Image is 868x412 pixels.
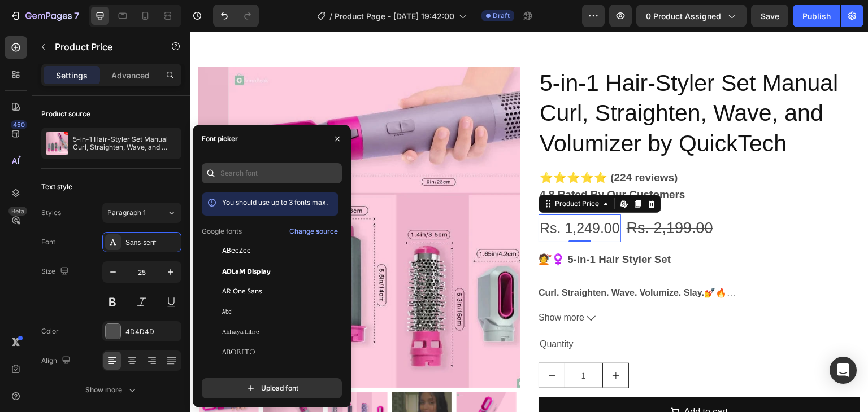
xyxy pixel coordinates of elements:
[751,5,788,27] button: Save
[5,5,84,27] button: 7
[8,207,27,216] div: Beta
[85,384,138,396] div: Show more
[349,157,495,169] strong: 4.8 Rated By Our Customers
[41,237,55,247] div: Font
[245,383,298,394] div: Upload font
[289,225,338,238] button: Change source
[41,182,72,192] div: Text style
[41,208,61,218] div: Styles
[222,306,233,317] span: Abel
[125,238,179,248] div: Sans-serif
[802,10,831,22] div: Publish
[348,36,670,128] h2: 5-in-1 Hair-Styler Set Manual Curl, Straighten, Wave, and Volumizer by QuickTech
[348,183,431,211] div: Rs. 1,249.00
[74,9,79,23] p: 7
[793,5,840,27] button: Publish
[55,40,151,54] p: Product Price
[202,226,242,236] p: Google fonts
[761,11,779,21] span: Save
[329,10,332,22] span: /
[348,366,670,396] button: Add to cart
[46,132,68,155] img: product feature img
[213,5,259,27] div: Undo/Redo
[202,134,238,144] div: Font picker
[348,256,662,314] p: 💅🔥 This all-in-one beauty tool is your new hair bestie! Whether it’s soft curls for brunch or sle...
[125,327,179,337] div: 4D4D4D
[73,135,177,151] p: 5-in-1 Hair-Styler Set Manual Curl, Straighten, Wave, and Volumizer by QuickTech
[222,266,271,276] span: ADLaM Display
[493,11,510,21] span: Draft
[222,327,259,337] span: Abhaya Libre
[41,353,73,369] div: Align
[830,357,857,384] div: Open Intercom Messenger
[349,332,374,356] button: decrement
[348,222,480,234] h3: 💇♀️ 5-in-1 Hair Styler Set
[348,304,670,322] div: Quantity
[11,120,27,129] div: 450
[374,332,413,356] input: quantity
[348,256,514,266] strong: Curl. Straighten. Wave. Volumize. Slay.
[335,10,454,22] span: Product Page - [DATE] 19:42:00
[41,326,59,336] div: Color
[413,332,438,356] button: increment
[494,372,537,389] div: Add to cart
[222,198,328,207] span: You should use up to 3 fonts max.
[362,167,411,177] div: Product Price
[349,140,488,152] strong: ⭐⭐⭐⭐⭐ (224 reviews)
[190,32,868,412] iframe: Design area
[56,69,88,81] p: Settings
[107,208,146,218] span: Paragraph 1
[102,203,181,223] button: Paragraph 1
[111,69,150,81] p: Advanced
[41,109,90,119] div: Product source
[435,182,524,212] div: Rs. 2,199.00
[222,286,262,296] span: AR One Sans
[636,5,747,27] button: 0 product assigned
[222,347,255,357] span: Aboreto
[289,226,338,236] div: Change source
[202,163,342,183] input: Search font
[348,278,394,295] span: Show more
[41,264,71,279] div: Size
[646,10,721,22] span: 0 product assigned
[41,380,181,400] button: Show more
[348,278,670,295] button: Show more
[202,378,342,398] button: Upload font
[222,246,251,256] span: ABeeZee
